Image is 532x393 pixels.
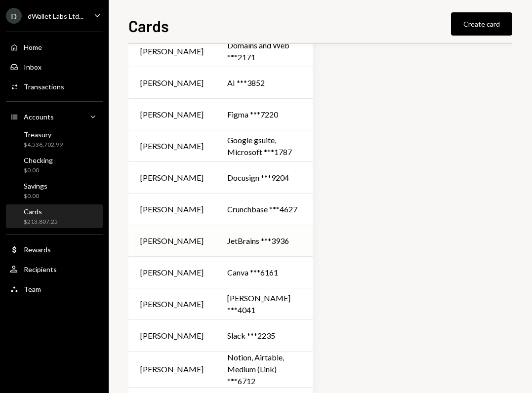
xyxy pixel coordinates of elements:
[24,192,47,200] div: $0.00
[140,330,204,342] div: [PERSON_NAME]
[140,45,204,57] div: [PERSON_NAME]
[6,153,103,177] a: Checking$0.00
[227,203,301,215] div: Crunchbase ***4627
[140,363,204,375] div: [PERSON_NAME]
[227,352,301,387] div: Notion, Airtable, Medium (Link) ***6712
[6,240,103,258] a: Rewards
[140,109,204,120] div: [PERSON_NAME]
[140,298,204,310] div: [PERSON_NAME]
[6,179,103,202] a: Savings$0.00
[6,38,103,56] a: Home
[24,113,54,121] div: Accounts
[140,203,204,215] div: [PERSON_NAME]
[24,63,41,71] div: Inbox
[227,134,301,158] div: Google gsuite, Microsoft ***1787
[6,78,103,95] a: Transactions
[24,141,63,149] div: $4,536,702.99
[140,172,204,184] div: [PERSON_NAME]
[6,108,103,125] a: Accounts
[24,207,58,216] div: Cards
[140,140,204,152] div: [PERSON_NAME]
[140,235,204,247] div: [PERSON_NAME]
[140,77,204,89] div: [PERSON_NAME]
[24,285,41,293] div: Team
[6,280,103,298] a: Team
[24,265,57,274] div: Recipients
[227,172,301,184] div: Docusign ***9204
[24,43,42,51] div: Home
[24,156,53,164] div: Checking
[6,127,103,151] a: Treasury$4,536,702.99
[6,260,103,278] a: Recipients
[227,235,301,247] div: JetBrains ***3936
[24,130,63,139] div: Treasury
[140,267,204,278] div: [PERSON_NAME]
[24,166,53,175] div: $0.00
[24,82,64,91] div: Transactions
[128,16,169,36] h1: Cards
[6,58,103,76] a: Inbox
[451,12,512,36] button: Create card
[28,12,83,20] div: dWallet Labs Ltd...
[227,292,301,316] div: [PERSON_NAME] ***4041
[6,204,103,228] a: Cards$213,807.25
[24,218,58,226] div: $213,807.25
[227,39,301,63] div: Domains and Web ***2171
[24,245,51,254] div: Rewards
[24,182,47,190] div: Savings
[6,8,22,24] div: D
